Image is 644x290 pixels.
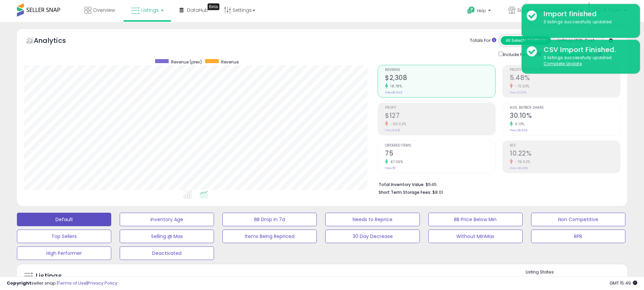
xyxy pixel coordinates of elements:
[385,128,400,132] small: Prev: $408
[385,112,495,121] h2: $127
[88,280,117,286] a: Privacy Policy
[58,280,87,286] a: Terms of Use
[539,45,635,55] div: CSV Import Finished.
[470,37,496,44] div: Totals For
[141,7,159,14] span: Listings
[222,213,317,226] button: BB Drop in 7d
[510,112,620,121] h2: 30.10%
[388,122,406,127] small: -69.02%
[432,189,443,195] span: $8.01
[385,68,495,72] span: Revenue
[17,230,111,243] button: Top Sellers
[462,1,498,22] a: Help
[379,189,431,195] b: Short Term Storage Fees:
[467,6,475,15] i: Get Help
[187,7,208,14] span: DataHub
[494,50,549,58] div: Include Returns
[7,280,117,287] div: seller snap | |
[539,19,635,25] div: 3 listings successfully updated.
[222,230,317,243] button: Items Being Repriced
[325,213,420,226] button: Needs to Reprice
[510,150,620,159] h2: 10.22%
[513,84,530,89] small: -73.93%
[385,106,495,110] span: Profit
[7,280,31,286] strong: Copyright
[513,159,530,164] small: -78.92%
[539,9,635,19] div: Import finished
[93,7,115,14] span: Overview
[120,230,214,243] button: Selling @ Max
[531,230,625,243] button: RPR
[510,144,620,148] span: ROI
[477,8,486,14] span: Help
[510,68,620,72] span: Profit [PERSON_NAME]
[610,280,637,286] span: 2025-09-12 15:49 GMT
[510,128,527,132] small: Prev: 28.63%
[36,271,62,281] h5: Listings
[388,84,402,89] small: 18.78%
[120,213,214,226] button: Inventory Age
[539,55,635,67] div: 3 listings successfully updated.
[379,180,615,188] li: $545
[34,36,79,47] h5: Analytics
[531,213,625,226] button: Non Competitive
[388,159,403,164] small: 47.06%
[385,144,495,148] span: Ordered Items
[510,166,528,170] small: Prev: 48.49%
[385,90,402,95] small: Prev: $1,943
[544,61,582,67] u: Complete Update
[385,150,495,159] h2: 75
[510,74,620,83] h2: 5.48%
[501,36,551,45] button: All Selected Listings
[17,246,111,260] button: High Performer
[428,230,523,243] button: Without MinMax
[221,59,239,65] span: Revenue
[385,74,495,83] h2: $2,308
[513,122,525,127] small: 5.13%
[526,269,627,275] p: Listing States:
[510,90,526,95] small: Prev: 21.02%
[171,59,202,65] span: Revenue (prev)
[517,7,578,14] span: Super Savings Now (NEW)
[385,166,396,170] small: Prev: 51
[120,246,214,260] button: Deactivated
[379,182,425,187] b: Total Inventory Value:
[510,106,620,110] span: Avg. Buybox Share
[208,3,219,10] div: Tooltip anchor
[428,213,523,226] button: BB Price Below Min
[17,213,111,226] button: Default
[325,230,420,243] button: 30 Day Decrease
